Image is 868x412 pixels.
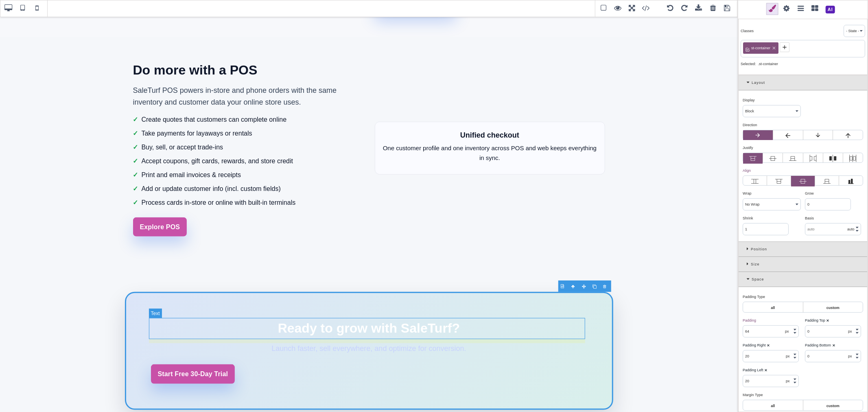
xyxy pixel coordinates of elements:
span: Padding Top [805,318,825,322]
span: Align [743,169,751,173]
input: 0 [743,351,798,362]
label: Column [803,130,833,140]
span: ✓ [133,112,138,122]
label: Column Reverse [833,130,863,141]
span: st-container [750,44,772,52]
span: Open Blocks [809,3,821,15]
span: ✓ [133,168,138,178]
div: Space [739,272,867,287]
span: Open Layer Manager [795,3,807,15]
span: Padding Type [743,295,765,299]
span: Settings [781,3,793,15]
input: auto [805,224,861,235]
li: Buy, sell, or accept trade‑ins [133,126,363,136]
label: Custom [803,400,863,412]
li: Add or update customer info (incl. custom fields) [133,168,363,178]
b: ⨯ [832,343,835,347]
label: Baselines [839,176,863,186]
input: 0 [805,326,861,337]
input: 0 [743,375,798,387]
label: Center [763,153,783,164]
span: ✓ [133,154,138,164]
label: End [783,153,802,164]
b: ⨯ [826,318,829,322]
span: Margin Type [743,393,763,397]
div: Size [739,257,867,272]
p: One customer profile and one inventory across POS and web keeps everything in sync. [383,127,597,147]
span: Padding Left [743,368,763,372]
span: .st-container [758,62,778,66]
div: Classes [741,27,754,35]
span: Basis [805,216,814,220]
div: Position [739,242,867,257]
label: Space Around [823,153,843,164]
div: Selected: [741,60,758,68]
li: Create quotes that customers can complete online [133,99,363,108]
span: Display [743,98,755,102]
div: Layout [739,75,867,90]
b: ⨯ [767,343,770,347]
label: Space Between [803,153,823,164]
span: Shrink [743,216,753,220]
p: Launch faster, sell everywhere, and optimize for conversion. [151,327,587,338]
input: 0 [743,326,798,337]
span: ✓ [133,126,138,136]
span: Fullscreen [626,2,638,15]
input: 0 [805,199,851,210]
label: Start [767,176,791,186]
label: Row [743,130,773,140]
input: 0 [805,351,861,362]
a: Explore POS [133,201,187,221]
span: Justify [743,146,753,150]
span: Preview [612,2,624,15]
span: Grow [805,191,814,195]
b: ⨯ [764,368,767,372]
li: Process cards in‑store or online with built‑in terminals [133,182,363,191]
span: View code [640,2,662,15]
span: ✓ [133,182,138,191]
input: 1 [743,224,788,235]
span: View components [597,2,610,15]
h2: Do more with a POS [133,44,363,64]
li: Print and email invoices & receipts [133,154,363,164]
h3: Unified checkout [383,113,597,125]
label: All [743,400,802,412]
label: Start [743,153,763,164]
span: ✓ [133,99,138,108]
span: Wrap [743,191,751,195]
a: Start Free 30-Day Trial [151,348,235,368]
p: SaleTurf POS powers in‑store and phone orders with the same inventory and customer data your onli... [133,68,363,92]
li: Take payments for layaways or rentals [133,112,363,122]
label: Space Evenly [843,153,863,164]
span: Direction [743,123,757,127]
span: Padding Right [743,343,766,347]
li: Accept coupons, gift cards, rewards, and store credit [133,140,363,150]
span: Padding [743,318,756,322]
span: ✓ [133,140,138,150]
label: Custom [803,302,863,313]
label: Center [791,176,815,186]
h2: Ready to grow with SaleTurf? [151,302,587,322]
label: All [743,302,802,313]
span: Open Style Manager [766,3,778,15]
label: End [815,176,839,186]
label: Row Reverse [773,130,803,141]
span: Padding Bottom [805,343,831,347]
span: Open AI Assistant [823,2,837,17]
span: Save & Close [721,2,733,15]
label: Stretch [743,176,767,186]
